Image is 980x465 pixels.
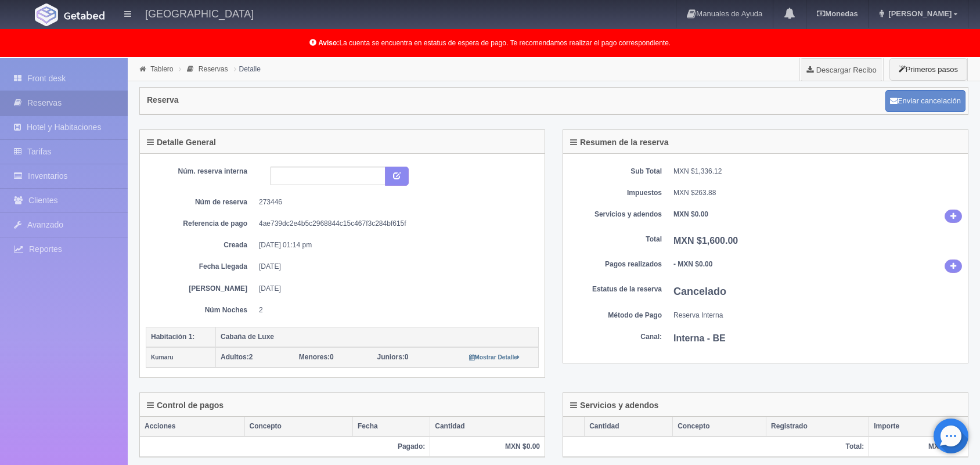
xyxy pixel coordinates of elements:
[817,9,858,18] b: Monedas
[64,11,105,20] img: Getabed
[377,353,409,361] span: 0
[569,284,662,294] dt: Estatus de la reserva
[569,332,662,342] dt: Canal:
[147,401,224,410] h4: Control de pagos
[259,240,530,250] dd: [DATE] 01:14 pm
[430,437,545,457] th: MXN $0.00
[299,353,334,361] span: 0
[154,284,247,294] dt: [PERSON_NAME]
[673,260,712,268] b: - MXN $0.00
[221,353,249,361] strong: Adultos:
[231,63,264,74] li: Detalle
[259,284,530,294] dd: [DATE]
[259,197,530,207] dd: 273446
[154,240,247,250] dt: Creada
[885,9,952,18] span: [PERSON_NAME]
[673,311,962,320] dd: Reserva Interna
[570,401,658,410] h4: Servicios y adendos
[569,235,662,244] dt: Total
[154,167,247,176] dt: Núm. reserva interna
[140,437,430,457] th: Pagado:
[673,210,708,218] b: MXN $0.00
[869,417,968,437] th: Importe
[869,437,968,457] th: MXN $0.00
[569,167,662,176] dt: Sub Total
[800,58,883,81] a: Descargar Recibo
[259,262,530,272] dd: [DATE]
[673,236,738,246] b: MXN $1,600.00
[570,138,669,147] h4: Resumen de la reserva
[377,353,405,361] strong: Juniors:
[469,354,520,361] small: Mostrar Detalle
[563,437,869,457] th: Total:
[353,417,430,437] th: Fecha
[569,259,662,269] dt: Pagos realizados
[145,6,254,20] h4: [GEOGRAPHIC_DATA]
[151,333,194,341] b: Habitación 1:
[673,286,726,297] b: Cancelado
[469,353,520,361] a: Mostrar Detalle
[766,417,869,437] th: Registrado
[673,167,962,176] dd: MXN $1,336.12
[569,188,662,198] dt: Impuestos
[673,333,726,343] b: Interna - BE
[147,96,179,104] h4: Reserva
[318,39,339,47] b: Aviso:
[140,417,244,437] th: Acciones
[585,417,673,437] th: Cantidad
[199,65,228,73] a: Reservas
[147,138,216,147] h4: Detalle General
[35,3,58,26] img: Getabed
[150,65,173,73] a: Tablero
[673,188,962,198] dd: MXN $263.88
[889,58,967,81] button: Primeros pasos
[259,305,530,315] dd: 2
[154,219,247,229] dt: Referencia de pago
[569,210,662,219] dt: Servicios y adendos
[151,354,174,361] small: Kumaru
[259,219,530,229] dd: 4ae739dc2e4b5c2968844c15c467f3c284bf615f
[673,417,766,437] th: Concepto
[154,262,247,272] dt: Fecha Llegada
[299,353,330,361] strong: Menores:
[569,311,662,320] dt: Método de Pago
[244,417,352,437] th: Concepto
[430,417,545,437] th: Cantidad
[216,327,539,347] th: Cabaña de Luxe
[885,90,965,112] button: Enviar cancelación
[154,197,247,207] dt: Núm de reserva
[221,353,253,361] span: 2
[154,305,247,315] dt: Núm Noches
